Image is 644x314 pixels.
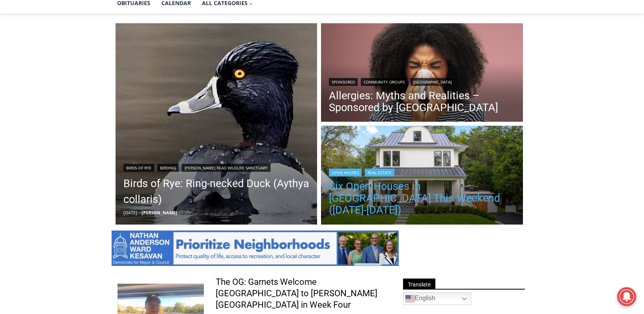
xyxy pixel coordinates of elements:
[182,164,271,172] a: [PERSON_NAME] Read Wildlife Sanctuary
[321,126,523,227] img: 3 Overdale Road, Rye
[199,0,373,76] div: "I learned about the history of a place I’d honestly never considered even as a resident of [GEOG...
[405,294,415,303] img: en
[83,23,106,65] div: Live Music
[321,126,523,227] a: Read More Six Open Houses in Rye This Weekend (October 4-5)
[329,169,362,177] a: Open Houses
[123,164,154,172] a: Birds of Rye
[206,78,366,96] span: Intern @ [DOMAIN_NAME]
[123,162,310,172] div: | |
[88,67,90,74] div: /
[329,76,515,86] div: | |
[403,292,471,305] a: English
[403,279,435,289] span: Translate
[142,210,177,216] a: [PERSON_NAME]
[123,176,310,207] a: Birds of Rye: Ring-necked Duck (Aythya collaris)
[321,23,523,124] a: Read More Allergies: Myths and Realities – Sponsored by White Plains Hospital
[0,78,118,98] a: [PERSON_NAME] Read Sanctuary Fall Fest: [DATE]
[123,210,137,216] time: [DATE]
[116,23,317,225] a: Read More Birds of Rye: Ring-necked Duck (Aythya collaris)
[157,164,179,172] a: Birding
[329,90,515,113] a: Allergies: Myths and Realities – Sponsored by [GEOGRAPHIC_DATA]
[190,76,382,98] a: Intern @ [DOMAIN_NAME]
[329,78,358,86] a: Sponsored
[116,23,317,225] img: [PHOTO: Ring-necked Duck (Aythya collaris) at Playland Lake in Rye, New York. Credit: Grace Devine.]
[6,79,105,97] h4: [PERSON_NAME] Read Sanctuary Fall Fest: [DATE]
[216,277,389,310] a: The OG: Garnets Welcome [GEOGRAPHIC_DATA] to [PERSON_NAME][GEOGRAPHIC_DATA] in Week Four
[329,180,515,216] a: Six Open Houses in [GEOGRAPHIC_DATA] This Weekend ([DATE]-[DATE])
[361,78,407,86] a: Community Groups
[329,167,515,177] div: |
[411,78,454,86] a: [GEOGRAPHIC_DATA]
[365,169,394,177] a: Real Estate
[83,67,86,74] div: 4
[321,23,523,124] img: 2025-10 Allergies: Myths and Realities – Sponsored by White Plains Hospital
[139,210,142,216] span: –
[92,67,96,74] div: 6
